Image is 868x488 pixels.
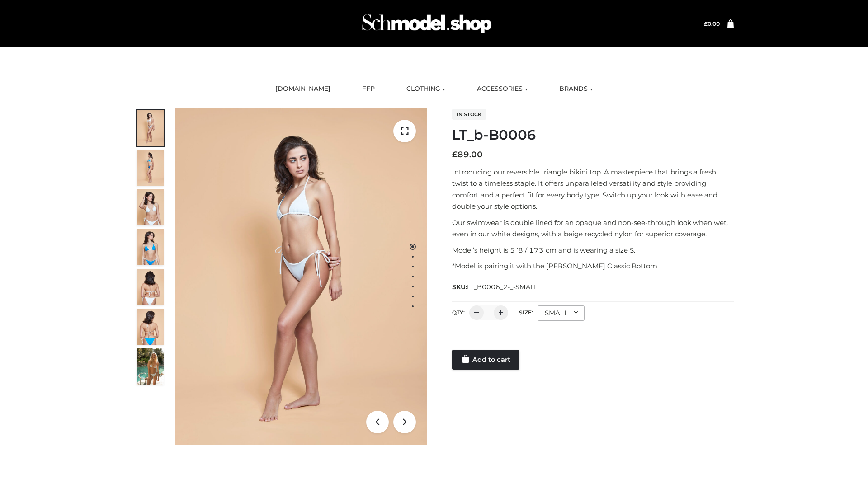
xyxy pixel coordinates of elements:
[355,79,382,99] a: FFP
[452,260,734,272] p: *Model is pairing it with the [PERSON_NAME] Classic Bottom
[452,282,538,292] span: SKU:
[704,20,720,27] a: £0.00
[269,79,337,99] a: [DOMAIN_NAME]
[452,217,734,240] p: Our swimwear is double lined for an opaque and non-see-through look when wet, even in our white d...
[359,6,495,42] img: Schmodel Admin 964
[470,79,534,99] a: ACCESSORIES
[175,108,427,445] img: ArielClassicBikiniTop_CloudNine_AzureSky_OW114ECO_1
[452,309,465,316] label: QTY:
[137,110,164,146] img: ArielClassicBikiniTop_CloudNine_AzureSky_OW114ECO_1-scaled.jpg
[552,79,599,99] a: BRANDS
[452,109,486,120] span: In stock
[452,150,483,160] bdi: 89.00
[452,166,734,212] p: Introducing our reversible triangle bikini top. A masterpiece that brings a fresh twist to a time...
[538,305,585,321] div: SMALL
[137,189,164,225] img: ArielClassicBikiniTop_CloudNine_AzureSky_OW114ECO_3-scaled.jpg
[137,348,164,385] img: Arieltop_CloudNine_AzureSky2.jpg
[452,244,734,256] p: Model’s height is 5 ‘8 / 173 cm and is wearing a size S.
[137,309,164,345] img: ArielClassicBikiniTop_CloudNine_AzureSky_OW114ECO_8-scaled.jpg
[704,20,720,27] bdi: 0.00
[137,150,164,186] img: ArielClassicBikiniTop_CloudNine_AzureSky_OW114ECO_2-scaled.jpg
[400,79,452,99] a: CLOTHING
[452,150,458,160] span: £
[519,309,533,316] label: Size:
[137,229,164,265] img: ArielClassicBikiniTop_CloudNine_AzureSky_OW114ECO_4-scaled.jpg
[137,269,164,305] img: ArielClassicBikiniTop_CloudNine_AzureSky_OW114ECO_7-scaled.jpg
[467,283,538,291] span: LT_B0006_2-_-SMALL
[452,350,519,370] a: Add to cart
[704,20,708,27] span: £
[452,127,734,143] h1: LT_b-B0006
